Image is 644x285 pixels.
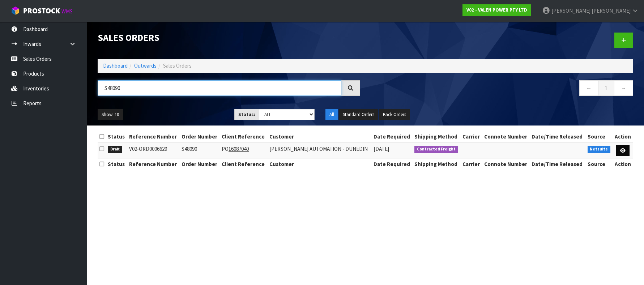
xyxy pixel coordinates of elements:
td: [PERSON_NAME] AUTOMATION - DUNEDIN [268,143,372,158]
th: Date Required [372,131,413,142]
th: Order Number [180,158,220,170]
strong: V02 - VALEN POWER PTY LTD [466,7,527,13]
a: ← [579,80,598,96]
th: Order Number [180,131,220,142]
span: [PERSON_NAME] [592,7,631,14]
button: Standard Orders [339,109,378,120]
h1: Sales Orders [98,33,360,43]
span: Sales Orders [163,62,192,69]
th: Reference Number [127,158,180,170]
th: Date/Time Released [530,131,585,142]
th: Source [586,131,613,142]
span: ProStock [23,6,60,16]
a: Outwards [134,62,157,69]
tcxspan: Call 16087040 via 3CX [229,145,249,152]
td: S48090 [180,143,220,158]
td: V02-ORD0006629 [127,143,180,158]
th: Shipping Method [413,131,461,142]
th: Status [106,131,127,142]
a: Dashboard [103,62,128,69]
td: PO [220,143,268,158]
th: Date Required [372,158,413,170]
th: Date/Time Released [530,158,585,170]
th: Carrier [461,158,482,170]
img: cube-alt.png [11,6,20,15]
button: All [325,109,338,120]
th: Source [586,158,613,170]
th: Connote Number [482,131,530,142]
th: Status [106,158,127,170]
th: Customer [268,158,372,170]
span: Contracted Freight [414,146,458,153]
nav: Page navigation [371,80,634,98]
a: 1 [598,80,614,96]
th: Connote Number [482,158,530,170]
small: WMS [61,8,73,15]
button: Show: 10 [98,109,123,120]
th: Carrier [461,131,482,142]
button: Back Orders [379,109,410,120]
th: Action [613,131,633,142]
th: Action [613,158,633,170]
span: [PERSON_NAME] [551,7,590,14]
span: [DATE] [374,145,389,152]
th: Customer [268,131,372,142]
th: Client Reference [220,158,268,170]
input: Search sales orders [98,80,341,96]
th: Reference Number [127,131,180,142]
strong: Status: [238,111,255,118]
th: Client Reference [220,131,268,142]
span: Draft [108,146,122,153]
span: Netsuite [588,146,611,153]
th: Shipping Method [413,158,461,170]
a: → [614,80,633,96]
